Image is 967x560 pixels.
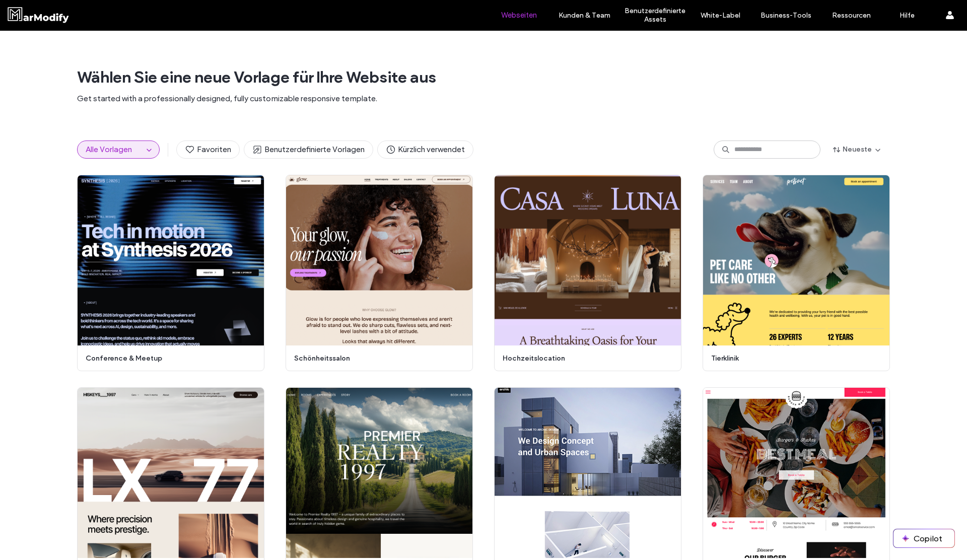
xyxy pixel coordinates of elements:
span: conference & meetup [86,354,250,364]
button: Kürzlich verwendet [377,141,473,159]
span: Favoriten [185,144,231,155]
label: Webseiten [501,11,537,20]
label: Kunden & Team [559,11,610,20]
span: Hilfe [23,7,44,16]
label: Business-Tools [761,11,811,20]
span: schönheitssalon [294,354,458,364]
button: Benutzerdefinierte Vorlagen [244,141,373,159]
span: hochzeitslocation [503,354,667,364]
label: Benutzerdefinierte Assets [620,7,690,24]
label: Hilfe [900,11,915,20]
span: Get started with a professionally designed, fully customizable responsive template. [77,93,890,104]
span: tierklinik [711,354,875,364]
button: Alle Vorlagen [78,141,143,158]
span: Wählen Sie eine neue Vorlage für Ihre Website aus [77,67,890,87]
label: Ressourcen [832,11,871,20]
span: Kürzlich verwendet [386,144,465,155]
button: Copilot [893,529,954,547]
button: Favoriten [176,141,240,159]
label: White-Label [701,11,740,20]
button: Neueste [824,142,890,158]
span: Benutzerdefinierte Vorlagen [252,144,365,155]
span: Alle Vorlagen [86,145,132,154]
